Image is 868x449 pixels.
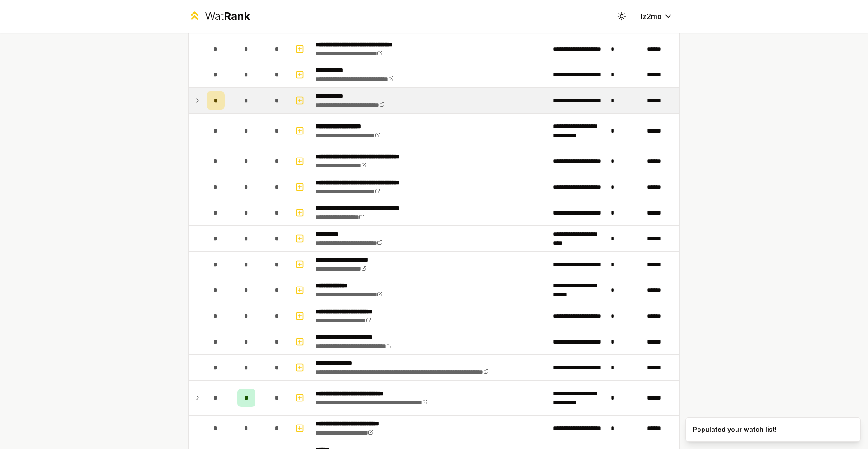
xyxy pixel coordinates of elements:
[224,10,250,23] span: Rank
[633,8,680,24] button: lz2mo
[641,11,662,22] span: lz2mo
[693,425,777,434] div: Populated your watch list!
[188,9,250,24] a: WatRank
[205,9,250,24] div: Wat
